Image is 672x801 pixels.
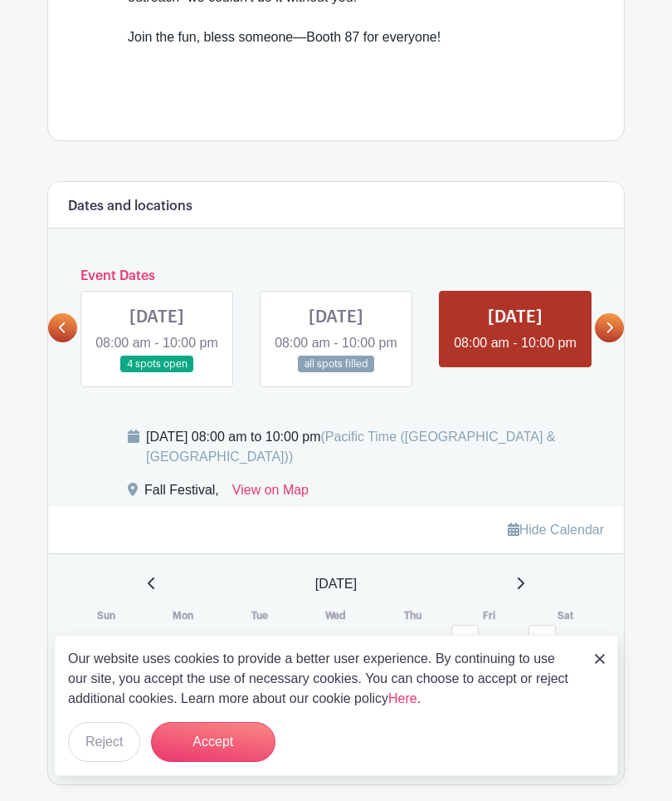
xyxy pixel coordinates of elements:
[508,523,604,537] a: Hide Calendar
[374,607,450,624] th: Thu
[77,268,595,284] h6: Event Dates
[222,607,298,624] th: Tue
[451,625,479,652] a: 3
[146,427,604,467] div: [DATE] 08:00 am to 10:00 pm
[232,480,309,507] a: View on Map
[528,625,556,652] a: 4
[68,199,192,214] h6: Dates and locations
[222,626,250,651] p: 30
[298,607,374,624] th: Wed
[528,607,604,624] th: Sat
[68,649,577,709] p: Our website uses cookies to provide a better user experience. By continuing to use our site, you ...
[151,722,275,762] button: Accept
[144,607,221,624] th: Mon
[69,626,96,651] p: 28
[299,626,326,651] p: 1
[450,607,527,624] th: Fri
[68,722,140,762] button: Reject
[595,654,605,664] img: close_button-5f87c8562297e5c2d7936805f587ecaba9071eb48480494691a3f1689db116b3.svg
[315,574,357,594] span: [DATE]
[144,480,219,507] div: Fall Festival,
[146,430,556,464] span: (Pacific Time ([GEOGRAPHIC_DATA] & [GEOGRAPHIC_DATA]))
[145,626,173,651] p: 29
[388,691,417,705] a: Here
[68,607,144,624] th: Sun
[375,626,402,651] p: 2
